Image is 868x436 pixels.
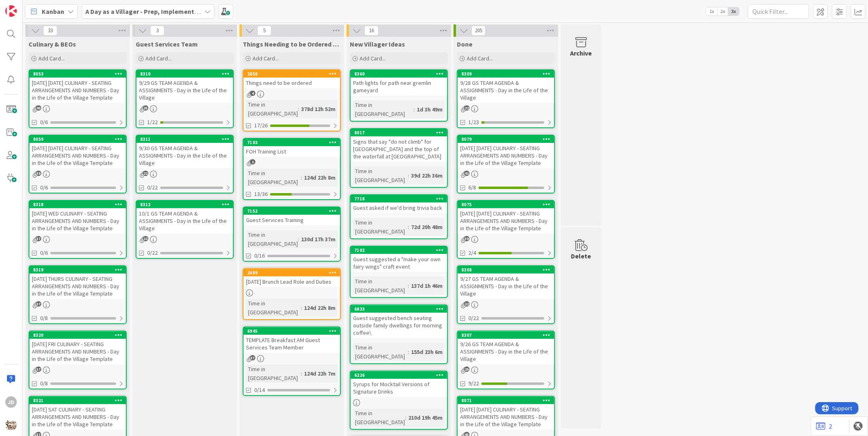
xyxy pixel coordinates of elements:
span: : [298,105,299,113]
div: 8071 [461,398,554,403]
div: 210d 19h 45m [406,413,445,422]
div: Path lights for path near gremlin gameyard [351,78,447,96]
div: 378d 12h 52m [299,105,338,113]
div: 83079/26 GS TEAM AGENDA & ASSIGNMENTS - Day in the Life of the Village [458,331,554,364]
div: 8318 [33,202,126,207]
div: 9/27 GS TEAM AGENDA & ASSIGNMENTS - Day in the Life of the Village [458,274,554,299]
div: [DATE] Brunch Lead Role and Duties [244,276,340,287]
div: 7103FOH Training List [244,139,340,157]
div: 2689[DATE] Brunch Lead Role and Duties [244,269,340,287]
div: [DATE] [DATE] CULINARY - SEATING ARRANGEMENTS AND NUMBERS - Day in the Life of the Village Template [458,143,554,168]
span: 37 [36,301,41,307]
div: 9/26 GS TEAM AGENDA & ASSIGNMENTS - Day in the Life of the Village [458,339,554,364]
div: 124d 22h 8m [302,173,338,182]
span: 33 [43,26,57,36]
span: Guest Services Team [136,40,198,48]
span: 1/23 [468,118,479,127]
b: A Day as a Villager - Prep, Implement and Execute [85,7,231,16]
div: 8017 [351,129,447,136]
span: 37 [36,236,41,241]
div: Time in [GEOGRAPHIC_DATA] [246,365,301,383]
span: Support [17,1,37,11]
div: 8071 [458,397,554,404]
div: 8017Signs that say "do not climb" for [GEOGRAPHIC_DATA] and the top of the waterfall at [GEOGRAPH... [351,129,447,162]
div: 2689 [247,270,340,276]
div: 6833 [354,306,447,312]
div: 2858 [244,70,340,78]
div: 10/1 GS TEAM AGENDA & ASSIGNMENTS - Day in the Life of the Village [136,208,233,234]
span: Things Needing to be Ordered - PUT IN CARD, Don't make new card [243,40,341,48]
div: Time in [GEOGRAPHIC_DATA] [246,169,301,187]
span: 4 [250,91,255,96]
span: 39 [464,236,470,241]
div: 7718 [354,196,447,202]
div: Time in [GEOGRAPHIC_DATA] [353,277,408,295]
span: 16 [365,26,378,36]
div: 8320 [33,332,126,338]
div: 8059 [29,136,126,143]
div: 8075 [458,201,554,208]
span: Kanban [42,7,64,16]
div: 8079 [458,136,554,143]
div: 9/30 GS TEAM AGENDA & ASSIGNMENTS - Day in the Life of the Village [136,143,233,168]
div: 8053[DATE] [DATE] CULINARY - SEATING ARRANGEMENTS AND NUMBERS - Day in the Life of the Village Te... [29,70,126,103]
div: [DATE] FRI CULINARY - SEATING ARRANGEMENTS AND NUMBERS - Day in the Life of the Village Template [29,339,126,364]
div: Time in [GEOGRAPHIC_DATA] [246,100,298,118]
div: 130d 17h 37m [299,235,338,244]
div: 8310 [140,71,233,77]
span: Add Card... [253,55,279,62]
div: [DATE] [DATE] CULINARY - SEATING ARRANGEMENTS AND NUMBERS - Day in the Life of the Village Template [458,404,554,429]
div: 2858Things need to be ordered [244,70,340,88]
div: 8312 [136,201,233,208]
span: Add Card... [145,55,172,62]
div: Time in [GEOGRAPHIC_DATA] [353,100,414,118]
div: 8321[DATE] SAT CULINARY - SEATING ARRANGEMENTS AND NUMBERS - Day in the Life of the Village Template [29,397,126,429]
div: 137d 1h 46m [409,281,445,290]
span: 37 [36,367,41,372]
div: 1d 3h 49m [415,105,445,114]
span: : [408,171,409,180]
span: 39 [36,171,41,176]
div: 7102 [351,247,447,254]
a: 2 [816,421,832,431]
span: 22 [464,105,470,111]
div: 83089/27 GS TEAM AGENDA & ASSIGNMENTS - Day in the Life of the Village [458,266,554,299]
div: Time in [GEOGRAPHIC_DATA] [353,167,408,185]
div: Guest suggested a "make your own fairy wings" craft event [351,254,447,272]
div: Time in [GEOGRAPHIC_DATA] [246,230,298,248]
span: 22 [143,236,148,241]
div: 8059[DATE] [DATE] CULINARY - SEATING ARRANGEMENTS AND NUMBERS - Day in the Life of the Village Te... [29,136,126,168]
div: 7152 [247,208,340,214]
div: [DATE] WED CULINARY - SEATING ARRANGEMENTS AND NUMBERS - Day in the Life of the Village Template [29,208,126,234]
span: 1 [250,159,255,165]
div: 155d 23h 6m [409,347,445,356]
div: 83109/29 GS TEAM AGENDA & ASSIGNMENTS - Day in the Life of the Village [136,70,233,103]
div: 9/29 GS TEAM AGENDA & ASSIGNMENTS - Day in the Life of the Village [136,78,233,103]
div: 6226 [354,372,447,378]
span: Add Card... [360,55,386,62]
div: Syrups for Mocktail Versions of Signature Drinks [351,379,447,397]
div: 8071[DATE] [DATE] CULINARY - SEATING ARRANGEMENTS AND NUMBERS - Day in the Life of the Village Te... [458,397,554,429]
div: 7152 [244,207,340,215]
div: 6226 [351,371,447,379]
div: 9/28 GS TEAM AGENDA & ASSIGNMENTS - Day in the Life of the Village [458,78,554,103]
div: 83119/30 GS TEAM AGENDA & ASSIGNMENTS - Day in the Life of the Village [136,136,233,168]
div: [DATE] [DATE] CULINARY - SEATING ARRANGEMENTS AND NUMBERS - Day in the Life of the Village Template [29,78,126,103]
div: 8075 [461,202,554,207]
span: 3 [150,26,164,36]
div: [DATE] SAT CULINARY - SEATING ARRANGEMENTS AND NUMBERS - Day in the Life of the Village Template [29,404,126,429]
div: 8319[DATE] THURS CULINARY - SEATING ARRANGEMENTS AND NUMBERS - Day in the Life of the Village Tem... [29,266,126,299]
div: Guest suggested bench seating outside family dwellings for morning coffee\ [351,313,447,338]
span: 6/8 [468,183,476,192]
div: 8320 [29,331,126,339]
div: 8307 [458,331,554,339]
div: 8053 [29,70,126,78]
span: 3x [728,7,739,16]
div: 8311 [136,136,233,143]
div: Time in [GEOGRAPHIC_DATA] [353,409,405,427]
div: Guest asked if we'd bring trivia back [351,202,447,213]
span: : [301,303,302,312]
div: TEMPLATE Breakfast AM Guest Services Team Member [244,335,340,353]
div: 2858 [247,71,340,77]
span: 25 [464,367,470,372]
